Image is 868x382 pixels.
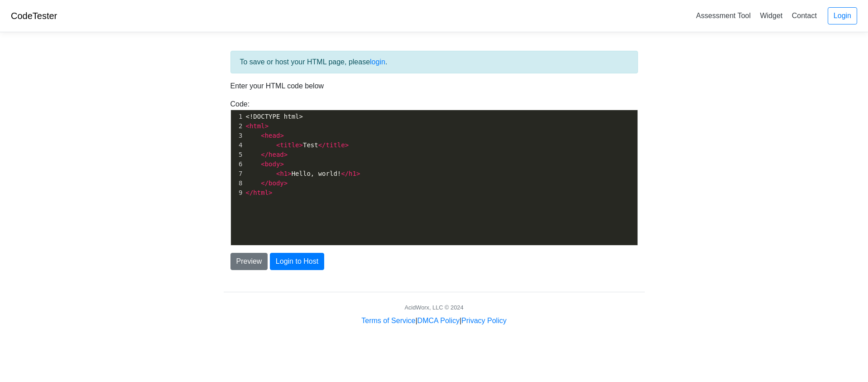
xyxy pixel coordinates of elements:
[269,189,272,196] span: >
[326,141,345,149] span: title
[349,170,356,177] span: h1
[249,122,265,130] span: html
[11,11,57,21] a: CodeTester
[246,170,360,177] span: Hello, world!
[261,151,269,158] span: </
[265,122,269,130] span: >
[246,122,249,130] span: <
[265,160,280,168] span: body
[253,189,269,196] span: html
[280,132,283,139] span: >
[231,121,244,131] div: 2
[461,317,507,324] a: Privacy Policy
[246,113,303,120] span: <!DOCTYPE html>
[356,170,360,177] span: >
[361,315,506,326] div: | |
[269,151,284,158] span: head
[276,170,280,177] span: <
[299,141,303,149] span: >
[341,170,349,177] span: </
[288,170,291,177] span: >
[261,160,264,168] span: <
[280,160,283,168] span: >
[756,8,786,23] a: Widget
[224,99,645,246] div: Code:
[230,253,268,270] button: Preview
[231,112,244,121] div: 1
[231,179,244,188] div: 8
[231,160,244,169] div: 6
[231,188,244,198] div: 9
[284,151,288,158] span: >
[246,141,349,149] span: Test
[230,81,638,92] p: Enter your HTML code below
[231,169,244,179] div: 7
[246,189,254,196] span: </
[318,141,326,149] span: </
[345,141,349,149] span: >
[280,170,288,177] span: h1
[370,58,385,66] a: login
[280,141,299,149] span: title
[404,303,463,312] div: AcidWorx, LLC © 2024
[788,8,820,23] a: Contact
[276,141,280,149] span: <
[265,132,280,139] span: head
[269,179,284,187] span: body
[261,179,269,187] span: </
[361,317,415,324] a: Terms of Service
[231,131,244,140] div: 3
[231,140,244,150] div: 4
[828,7,857,24] a: Login
[230,51,638,73] div: To save or host your HTML page, please .
[231,150,244,160] div: 5
[270,253,324,270] button: Login to Host
[692,8,754,23] a: Assessment Tool
[417,317,460,324] a: DMCA Policy
[261,132,264,139] span: <
[284,179,288,187] span: >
